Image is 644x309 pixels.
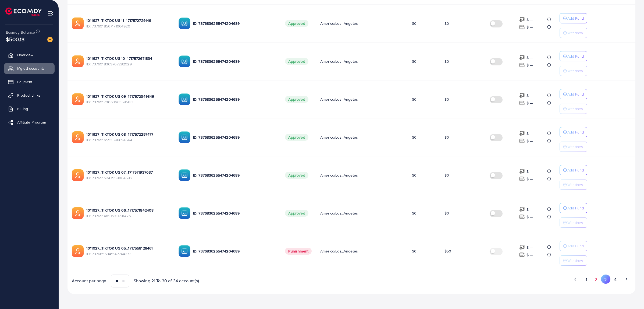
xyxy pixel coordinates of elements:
[179,245,190,257] img: ic-ba-acc.ded83a64.svg
[519,100,525,106] img: top-up amount
[519,138,525,144] img: top-up amount
[526,214,533,220] p: $ ---
[179,169,190,181] img: ic-ba-acc.ded83a64.svg
[72,169,84,181] img: ic-ads-acc.e4c84228.svg
[412,97,417,102] span: $0
[86,213,170,219] span: ID: 7376914810530791425
[285,58,308,65] span: Approved
[86,245,153,251] a: 1011927_TIKTOK US 05_1717558128461
[86,175,170,181] span: ID: 7376915247959064592
[5,8,42,16] img: logo
[560,66,587,76] button: Withdraw
[285,134,308,141] span: Approved
[86,208,154,213] a: 1011927_TIKTOK US 06_1717571842408
[621,285,640,305] iframe: Chat
[86,132,170,143] div: <span class='underline'>1011927_TIKTOK US 08_1717572257477</span></br>7376916593596694544
[86,245,170,257] div: <span class='underline'>1011927_TIKTOK US 05_1717558128461</span></br>7376855945147744273
[47,37,53,42] img: image
[567,143,583,150] p: Withdraw
[519,55,525,60] img: top-up amount
[526,62,533,68] p: $ ---
[519,252,525,258] img: top-up amount
[560,142,587,152] button: Withdraw
[17,120,46,125] span: Affiliate Program
[519,93,525,98] img: top-up amount
[320,21,358,26] span: America/Los_Angeles
[567,219,583,226] p: Withdraw
[86,251,170,257] span: ID: 7376855945147744273
[560,241,587,251] button: Add Fund
[567,30,583,36] p: Withdraw
[4,76,55,87] a: Payment
[320,59,358,64] span: America/Los_Angeles
[526,176,533,182] p: $ ---
[567,68,583,74] p: Withdraw
[519,131,525,136] img: top-up amount
[444,210,449,216] span: $0
[412,173,417,178] span: $0
[567,15,584,22] p: Add Fund
[86,170,153,175] a: 1011927_TIKTOK US 07_1717571937037
[179,207,190,219] img: ic-ba-acc.ded83a64.svg
[320,210,358,216] span: America/Los_Angeles
[86,61,170,67] span: ID: 7376918369767292929
[134,278,199,284] span: Showing 21 To 30 of 34 account(s)
[17,106,28,111] span: Billing
[560,28,587,38] button: Withdraw
[17,52,33,58] span: Overview
[6,30,35,35] span: Ecomdy Balance
[86,170,170,181] div: <span class='underline'>1011927_TIKTOK US 07_1717571937037</span></br>7376915247959064592
[526,16,533,23] p: $ ---
[526,244,533,251] p: $ ---
[193,96,277,103] p: ID: 7376836255474204689
[567,205,584,211] p: Add Fund
[72,278,106,284] span: Account per page
[4,50,55,60] a: Overview
[582,275,591,285] button: Go to page 1
[72,55,84,67] img: ic-ads-acc.e4c84228.svg
[526,54,533,61] p: $ ---
[526,92,533,99] p: $ ---
[519,24,525,30] img: top-up amount
[526,100,533,106] p: $ ---
[519,62,525,68] img: top-up amount
[193,134,277,141] p: ID: 7376836255474204689
[519,244,525,250] img: top-up amount
[86,94,154,99] a: 1011927_TIKTOK US 09_1717572349349
[560,51,587,61] button: Add Fund
[179,55,190,67] img: ic-ba-acc.ded83a64.svg
[356,275,631,285] ul: Pagination
[444,21,449,26] span: $0
[526,138,533,144] p: $ ---
[412,210,417,216] span: $0
[591,275,601,285] button: Go to page 2
[519,168,525,174] img: top-up amount
[567,257,583,264] p: Withdraw
[560,89,587,99] button: Add Fund
[526,206,533,213] p: $ ---
[560,180,587,190] button: Withdraw
[4,117,55,128] a: Affiliate Program
[72,245,84,257] img: ic-ads-acc.e4c84228.svg
[444,59,449,64] span: $0
[567,129,584,135] p: Add Fund
[320,97,358,102] span: America/Los_Angeles
[72,207,84,219] img: ic-ads-acc.e4c84228.svg
[179,93,190,105] img: ic-ba-acc.ded83a64.svg
[86,99,170,105] span: ID: 7376917006366359568
[567,106,583,112] p: Withdraw
[193,172,277,178] p: ID: 7376836255474204689
[86,132,153,137] a: 1011927_TIKTOK US 08_1717572257477
[412,59,417,64] span: $0
[320,135,358,140] span: America/Los_Angeles
[560,13,587,23] button: Add Fund
[567,167,584,173] p: Add Fund
[567,53,584,59] p: Add Fund
[72,93,84,105] img: ic-ads-acc.e4c84228.svg
[610,275,620,285] button: Go to page 4
[560,203,587,213] button: Add Fund
[86,23,170,29] span: ID: 7376918567171964929
[47,10,54,16] img: menu
[412,135,417,140] span: $0
[86,18,170,29] div: <span class='underline'>1011927_TIKTOK US 11_1717572729149</span></br>7376918567171964929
